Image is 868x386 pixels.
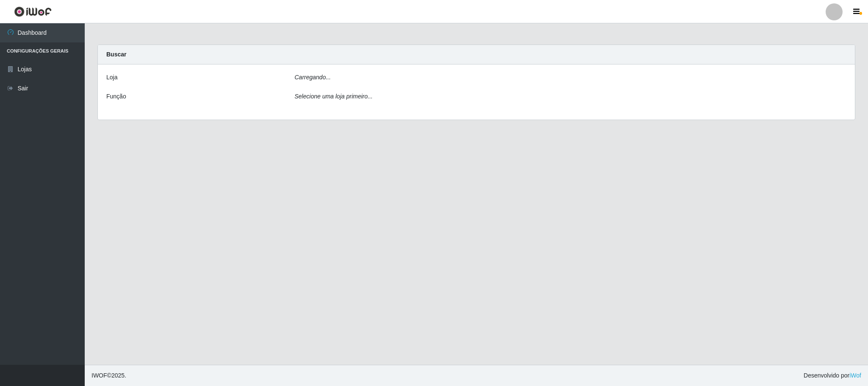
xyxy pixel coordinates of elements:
img: CoreUI Logo [14,6,52,17]
a: iWof [849,372,861,379]
i: Carregando... [294,74,331,81]
strong: Buscar [106,51,126,58]
i: Selecione uma loja primeiro... [294,93,372,100]
span: © 2025 . [92,371,126,380]
label: Função [106,92,126,101]
span: Desenvolvido por [804,371,861,380]
label: Loja [106,73,117,82]
span: IWOF [92,372,107,379]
